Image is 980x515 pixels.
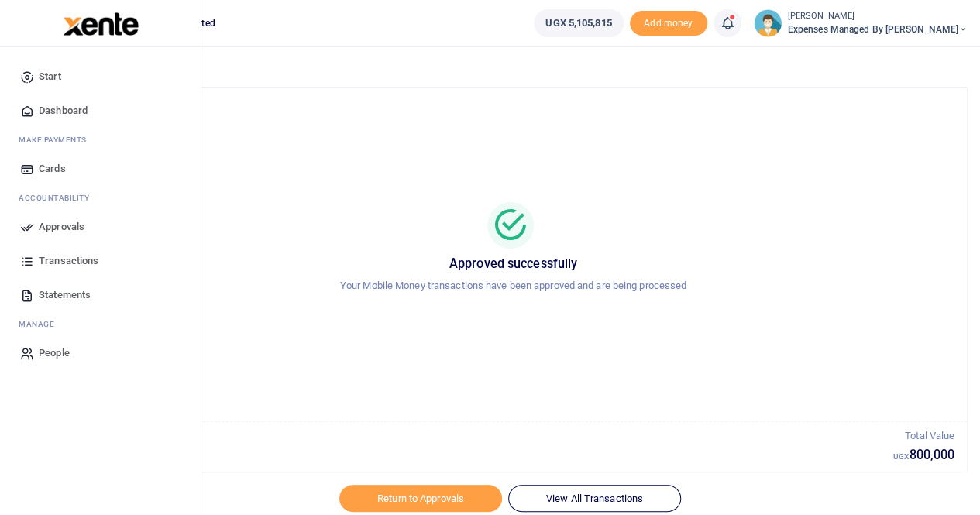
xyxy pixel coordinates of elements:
a: Add money [630,16,707,28]
span: ake Payments [26,134,87,146]
span: UGX 5,105,815 [545,15,611,31]
a: logo-small logo-large logo-large [62,17,139,29]
small: [PERSON_NAME] [788,10,968,23]
a: View All Transactions [508,485,681,511]
a: Return to Approvals [339,485,502,511]
small: UGX [893,452,909,461]
li: M [12,128,188,152]
h5: 5 [72,448,893,463]
span: Expenses Managed by [PERSON_NAME] [788,22,968,36]
span: countability [30,192,89,204]
a: profile-user [PERSON_NAME] Expenses Managed by [PERSON_NAME] [754,9,968,37]
li: Wallet ballance [528,9,629,37]
a: Start [12,60,188,94]
a: People [12,336,188,370]
span: anage [26,318,55,330]
span: Statements [39,287,91,303]
li: M [12,312,188,336]
span: People [39,345,70,361]
li: Toup your wallet [630,11,707,36]
li: Ac [12,186,188,210]
span: Cards [39,161,66,177]
span: Approvals [39,219,84,235]
span: Start [39,69,61,84]
span: Add money [630,11,707,36]
h5: Approved successfully [78,256,948,272]
h5: 800,000 [893,448,954,463]
a: Approvals [12,210,188,244]
p: Total Value [893,428,954,445]
span: Transactions [39,253,98,269]
p: Your Mobile Money transactions have been approved and are being processed [78,278,948,294]
span: Dashboard [39,103,88,118]
a: Statements [12,278,188,312]
img: profile-user [754,9,782,37]
p: Total Transactions [72,428,893,445]
img: logo-large [64,12,139,36]
a: Transactions [12,244,188,278]
a: Dashboard [12,94,188,128]
a: UGX 5,105,815 [534,9,623,37]
a: Cards [12,152,188,186]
